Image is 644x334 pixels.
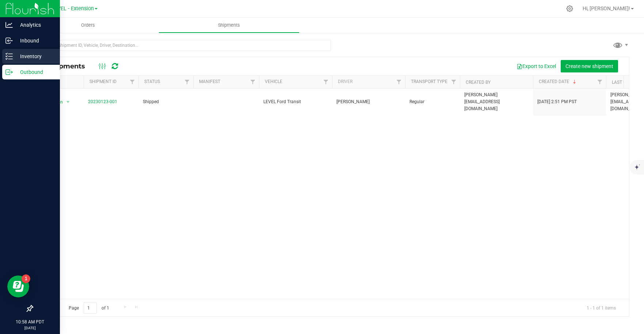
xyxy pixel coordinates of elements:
span: 1 - 1 of 1 items [581,302,622,313]
span: Shipments [208,22,250,29]
span: [DATE] 2:51 PM PST [537,98,577,105]
a: Filter [320,76,332,88]
span: [PERSON_NAME] [336,98,401,105]
button: Export to Excel [512,60,561,72]
input: 1 [84,302,97,314]
p: Outbound [13,68,57,76]
a: Shipment ID [89,79,117,84]
inline-svg: Inbound [5,37,13,44]
div: Manage settings [565,5,574,12]
input: Search Shipment ID, Vehicle, Driver, Destination... [32,40,331,51]
span: LEVEL Ford Transit [263,98,328,105]
span: Create new shipment [565,63,613,69]
span: Hi, [PERSON_NAME]! [583,5,630,11]
p: Inventory [13,52,57,61]
p: Analytics [13,20,57,29]
a: Transport Type [411,79,447,84]
span: [PERSON_NAME][EMAIL_ADDRESS][DOMAIN_NAME] [464,91,529,113]
iframe: Resource center unread badge [22,274,30,283]
p: [DATE] [3,325,57,331]
a: Created By [466,80,491,85]
inline-svg: Inventory [5,53,13,60]
span: select [64,97,73,107]
a: Created Date [539,79,578,84]
a: 20230123-001 [88,99,117,104]
iframe: Resource center [7,275,29,297]
span: LEVEL - Extension [52,5,94,12]
span: Shipped [143,98,189,105]
a: Filter [393,76,405,88]
p: Inbound [13,36,57,45]
a: Orders [18,18,159,33]
a: Filter [247,76,259,88]
a: Manifest [199,79,220,84]
a: Filter [594,76,606,88]
span: Orders [71,22,105,29]
inline-svg: Analytics [5,21,13,29]
a: Filter [181,76,193,88]
a: Vehicle [265,79,282,84]
span: Regular [409,98,456,105]
span: Page of 1 [62,302,115,314]
a: Filter [126,76,138,88]
span: All Shipments [38,62,92,70]
th: Driver [332,76,405,89]
a: Status [144,79,160,84]
p: 10:58 AM PDT [3,319,57,325]
a: Shipments [159,18,300,33]
inline-svg: Outbound [5,68,13,76]
a: Filter [448,76,460,88]
button: Create new shipment [561,60,618,72]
